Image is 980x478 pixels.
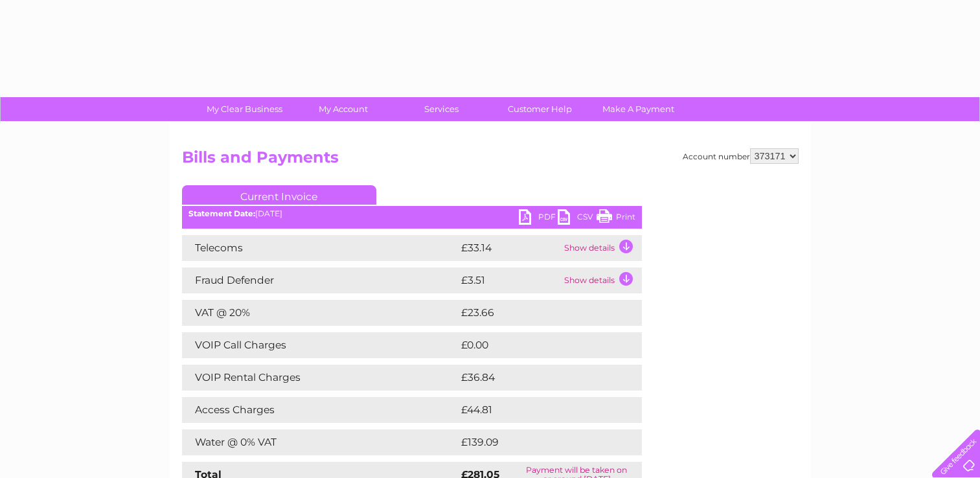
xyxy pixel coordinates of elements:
td: £33.14 [458,235,561,261]
td: £36.84 [458,365,617,391]
a: Current Invoice [182,185,376,205]
td: Show details [561,267,642,293]
td: £44.81 [458,397,615,423]
td: VAT @ 20% [182,300,458,326]
a: My Clear Business [191,97,298,121]
a: PDF [519,209,558,228]
td: £3.51 [458,267,561,293]
td: Access Charges [182,397,458,423]
td: Show details [561,235,642,261]
td: £23.66 [458,300,616,326]
td: Water @ 0% VAT [182,429,458,455]
td: VOIP Call Charges [182,332,458,358]
a: Make A Payment [585,97,692,121]
td: £0.00 [458,332,612,358]
a: Services [388,97,495,121]
div: Account number [683,148,799,164]
a: CSV [558,209,597,228]
a: Customer Help [486,97,593,121]
a: My Account [290,97,396,121]
td: VOIP Rental Charges [182,365,458,391]
td: Fraud Defender [182,267,458,293]
td: Telecoms [182,235,458,261]
div: [DATE] [182,209,642,218]
b: Statement Date: [188,209,255,218]
a: Print [597,209,635,228]
td: £139.09 [458,429,619,455]
h2: Bills and Payments [182,148,799,173]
